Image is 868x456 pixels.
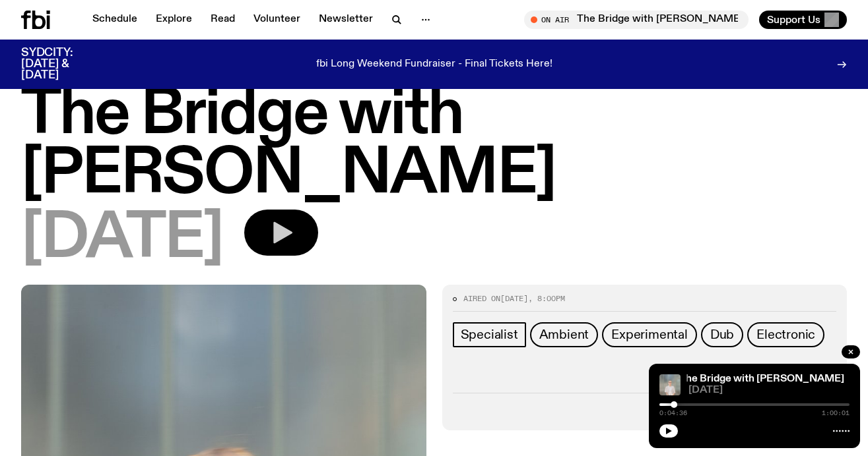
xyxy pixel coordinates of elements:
a: Explore [148,11,200,29]
span: Support Us [767,14,820,26]
span: Experimental [611,328,688,342]
a: Electronic [747,322,824,347]
span: Aired on [463,293,500,304]
span: [DATE] [21,210,223,269]
span: Specialist [461,328,518,342]
a: Schedule [84,11,145,29]
span: 0:04:36 [659,410,687,416]
p: fbi Long Weekend Fundraiser - Final Tickets Here! [316,59,552,71]
span: Electronic [756,328,815,342]
a: Specialist [453,322,526,347]
a: The Bridge with [PERSON_NAME] [679,374,844,384]
button: Support Us [759,11,847,29]
button: On AirThe Bridge with [PERSON_NAME] [524,11,749,29]
a: Read [203,11,243,29]
a: Ambient [530,322,599,347]
span: [DATE] [500,293,528,304]
span: [DATE] [688,385,850,395]
a: Experimental [602,322,697,347]
span: 1:00:01 [822,410,850,416]
h3: SYDCITY: [DATE] & [DATE] [21,47,106,81]
span: , 8:00pm [528,293,565,304]
span: Dub [710,328,734,342]
a: Dub [701,322,743,347]
a: Newsletter [311,11,381,29]
a: Volunteer [246,11,308,29]
span: Ambient [539,328,589,342]
img: Mara stands in front of a frosted glass wall wearing a cream coloured t-shirt and black glasses. ... [659,374,681,395]
h1: The Bridge with [PERSON_NAME] [21,86,847,204]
